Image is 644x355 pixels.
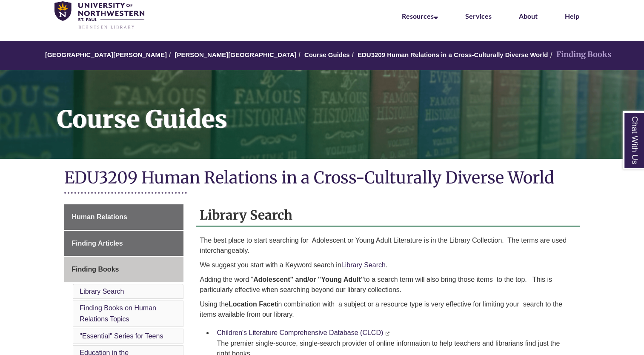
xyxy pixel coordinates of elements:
[72,213,127,220] span: Human Relations
[465,12,492,20] a: Services
[200,275,576,295] p: Adding the word " to a search term will also bring those items to the top. This is particularly e...
[48,70,644,148] h1: Course Guides
[341,261,386,269] a: Library Search
[45,51,167,58] a: [GEOGRAPHIC_DATA][PERSON_NAME]
[72,240,123,247] span: Finding Articles
[229,301,277,308] strong: Location Facet
[80,288,124,295] a: Library Search
[196,204,579,227] h2: Library Search
[80,332,163,340] a: "Essential" Series for Teens
[80,304,156,323] a: Finding Books on Human Relations Topics
[200,299,576,320] p: Using the in combination with a subject or a resource type is very effective for limiting your se...
[64,167,579,190] h1: EDU3209 Human Relations in a Cross-Culturally Diverse World
[54,1,144,30] img: UNWSP Library Logo
[565,12,579,20] a: Help
[548,49,611,61] li: Finding Books
[519,12,538,20] a: About
[253,276,364,283] b: Adolescent" and/or "Young Adult"
[72,266,119,273] span: Finding Books
[200,260,576,270] p: We suggest you start with a Keyword search in .
[64,257,183,282] a: Finding Books
[64,231,183,256] a: Finding Articles
[217,329,383,336] a: Children's Literature Comprehensive Database (CLCD)
[385,332,390,335] i: This link opens in a new window
[64,204,183,230] a: Human Relations
[200,235,576,256] p: The best place to start searching for Adolescent or Young Adult Literature is in the Library Coll...
[304,51,350,58] a: Course Guides
[175,51,296,58] a: [PERSON_NAME][GEOGRAPHIC_DATA]
[358,51,548,58] a: EDU3209 Human Relations in a Cross-Culturally Diverse World
[402,12,438,20] a: Resources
